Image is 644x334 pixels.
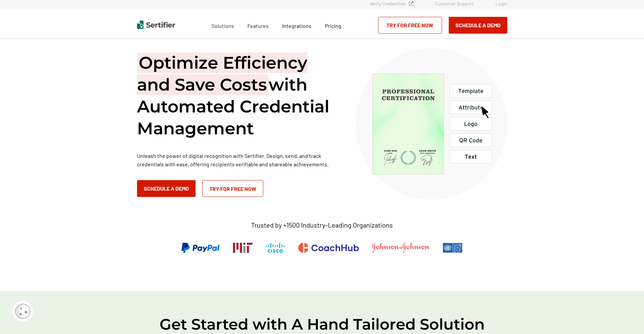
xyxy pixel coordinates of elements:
p: Trusted by +1500 Industry-Leading Organizations [251,221,393,229]
h1: with Automated Credential Management [137,52,339,139]
img: Verified [409,1,413,6]
span: Pricing [325,23,341,29]
button: Schedule a Demo [137,180,196,197]
iframe: Chat Widget [610,302,644,334]
g: Template [458,89,483,94]
img: Cisco [266,243,285,253]
img: CoachHub [298,243,359,253]
span: Integrations [282,23,311,29]
img: Johnson & Johnson [372,243,429,253]
a: Try for Free Now [202,180,263,197]
a: Verify Credentials [370,1,413,6]
img: Massachusetts Institute of Technology [233,243,252,253]
p: Unleash the power of digital recognition with Sertifier. Design, send, and track credentials with... [137,152,339,168]
img: Sertifier | Digital Credentialing Platform [137,21,175,29]
a: Customer Support [435,1,474,6]
img: PayPal [181,243,219,253]
span: Features [247,21,269,29]
h2: Get Started with A Hand Tailored Solution [120,314,524,334]
a: Try for Free Now [378,17,442,34]
span: Optimize Efficiency and Save Costs [137,53,307,95]
button: Schedule a Demo [449,17,507,34]
a: Login [496,1,507,6]
a: Pricing [325,21,341,29]
a: Integrations [282,21,311,29]
span: Solutions [211,21,234,29]
g: Text [465,155,476,159]
img: UNDP [443,243,463,253]
img: Cookie Popup Icon [15,304,30,319]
